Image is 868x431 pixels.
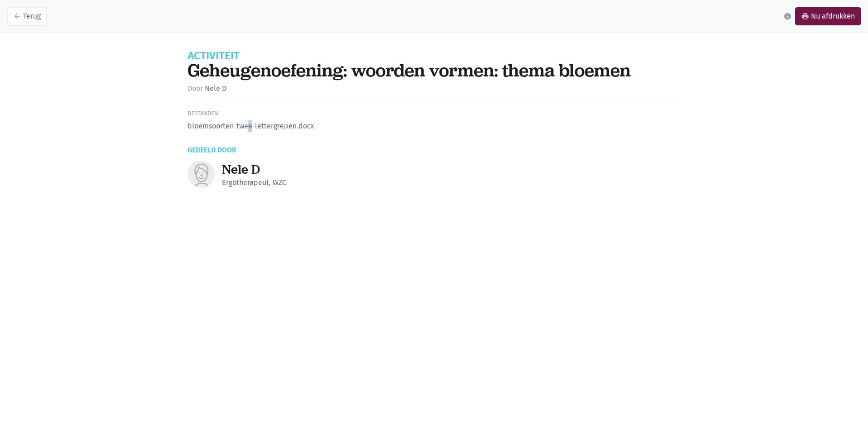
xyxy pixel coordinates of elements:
[795,7,861,25] a: printNu afdrukken
[188,83,226,95] li: Nele D
[188,120,680,132] li: bloemsoorten-twee-lettergrepen.docx
[188,109,680,118] div: Bestanden
[13,12,21,20] i: arrow_back
[188,84,203,93] span: Door
[7,7,47,25] a: arrow_backTerug
[222,177,680,189] div: Ergotherapeut, WZC
[801,12,809,20] i: print
[222,162,680,177] div: Nele D
[188,139,680,153] h3: Gedeeld door
[188,51,680,61] div: Activiteit
[783,12,792,20] i: info
[188,61,680,79] h1: Geheugenoefening: woorden vormen: thema bloemen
